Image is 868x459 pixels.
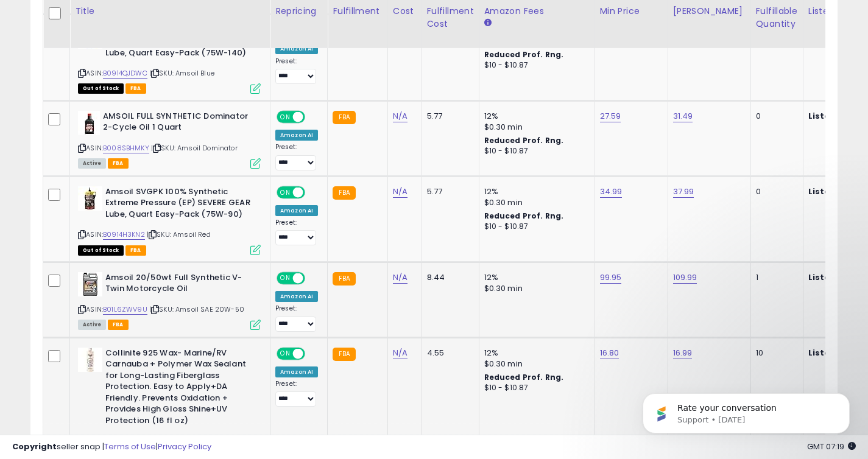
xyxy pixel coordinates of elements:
[78,320,106,330] span: All listings currently available for purchase on Amazon
[275,130,318,141] div: Amazon AI
[808,272,864,283] b: Listed Price:
[103,68,147,79] a: B0914QJDWC
[333,186,355,200] small: FBA
[105,348,253,430] b: Collinite 925 Wax- Marine/RV Carnauba + Polymer Wax Sealant for Long-Lasting Fiberglass Protectio...
[275,43,318,54] div: Amazon AI
[484,49,564,60] b: Reduced Prof. Rng.
[333,5,382,18] div: Fulfillment
[600,347,619,359] a: 16.80
[600,272,622,284] a: 99.95
[105,272,253,298] b: Amsoil 20/50wt Full Synthetic V-Twin Motorcycle Oil
[275,5,322,18] div: Repricing
[275,380,318,407] div: Preset:
[278,273,293,283] span: ON
[78,24,261,92] div: ASIN:
[393,186,408,198] a: N/A
[78,111,261,167] div: ASIN:
[75,5,265,18] div: Title
[275,57,318,85] div: Preset:
[78,272,102,296] img: 41JLvKfeesL._SL40_.jpg
[275,219,318,246] div: Preset:
[333,348,355,361] small: FBA
[12,441,211,453] div: seller snap | |
[484,272,585,283] div: 12%
[278,348,293,359] span: ON
[756,186,794,197] div: 0
[108,320,129,330] span: FBA
[278,111,293,122] span: ON
[756,272,794,283] div: 1
[484,135,564,145] b: Reduced Prof. Rng.
[427,186,470,197] div: 5.77
[78,158,106,169] span: All listings currently available for purchase on Amazon
[427,348,470,359] div: 4.55
[125,83,146,94] span: FBA
[427,5,474,30] div: Fulfillment Cost
[303,187,323,197] span: OFF
[484,5,590,18] div: Amazon Fees
[147,229,211,239] span: | SKU: Amsoil Red
[158,441,211,452] a: Privacy Policy
[78,272,261,329] div: ASIN:
[673,272,697,284] a: 109.99
[484,18,492,29] small: Amazon Fees.
[303,111,323,122] span: OFF
[484,146,585,156] div: $10 - $10.87
[103,111,251,136] b: AMSOIL FULL SYNTHETIC Dominator 2-Cycle Oil 1 Quart
[484,186,585,197] div: 12%
[333,272,355,286] small: FBA
[427,111,470,122] div: 5.77
[104,441,156,452] a: Terms of Use
[393,110,408,122] a: N/A
[393,5,417,18] div: Cost
[78,348,102,372] img: 41Jw5Y8PxOL._SL40_.jpg
[78,83,124,94] span: All listings that are currently out of stock and unavailable for purchase on Amazon
[600,5,663,18] div: Min Price
[275,366,318,377] div: Amazon AI
[756,5,798,30] div: Fulfillable Quantity
[427,272,470,283] div: 8.44
[808,110,864,122] b: Listed Price:
[484,122,585,133] div: $0.30 min
[149,304,244,314] span: | SKU: Amsoil SAE 20W-50
[484,60,585,71] div: $10 - $10.87
[278,187,293,197] span: ON
[393,272,408,284] a: N/A
[484,211,564,221] b: Reduced Prof. Rng.
[673,5,746,18] div: [PERSON_NAME]
[149,68,214,78] span: | SKU: Amsoil Blue
[151,143,238,153] span: | SKU: Amsoil Dominator
[275,143,318,170] div: Preset:
[303,348,323,359] span: OFF
[103,143,149,153] a: B008SBHMKY
[103,229,145,240] a: B0914H3KN2
[484,348,585,359] div: 12%
[275,304,318,332] div: Preset:
[78,111,100,135] img: 41PU-ZPPbdL._SL40_.jpg
[808,186,864,197] b: Listed Price:
[673,186,694,198] a: 37.99
[275,205,318,216] div: Amazon AI
[673,110,693,122] a: 31.49
[393,347,408,359] a: N/A
[105,186,253,223] b: Amsoil SVGPK 100% Synthetic Extreme Pressure (EP) SEVERE GEAR Lube, Quart Easy-Pack (75W-90)
[78,245,124,256] span: All listings that are currently out of stock and unavailable for purchase on Amazon
[484,111,585,122] div: 12%
[125,245,146,256] span: FBA
[303,273,323,283] span: OFF
[808,347,864,359] b: Listed Price:
[103,304,147,315] a: B01L6ZWV9U
[275,291,318,302] div: Amazon AI
[484,372,564,382] b: Reduced Prof. Rng.
[756,111,794,122] div: 0
[600,186,623,198] a: 34.99
[333,111,355,124] small: FBA
[624,368,868,453] iframe: Intercom notifications message
[756,348,794,359] div: 10
[484,359,585,370] div: $0.30 min
[600,110,621,122] a: 27.59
